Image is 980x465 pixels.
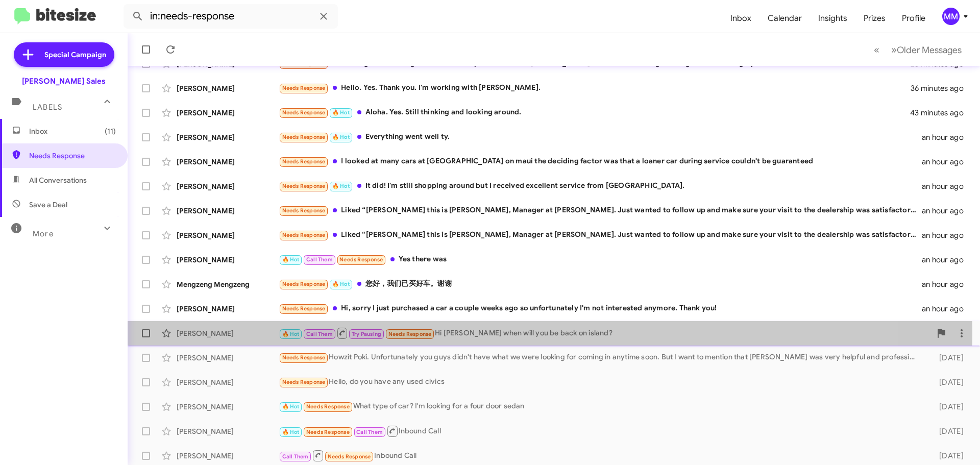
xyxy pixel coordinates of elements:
div: Liked “[PERSON_NAME] this is [PERSON_NAME], Manager at [PERSON_NAME]. Just wanted to follow up an... [279,205,922,216]
span: Labels [33,103,62,112]
span: (11) [105,126,116,136]
span: Needs Response [306,403,350,410]
div: [PERSON_NAME] [177,157,279,167]
div: Aloha. Yes. Still thinking and looking around. [279,107,911,118]
div: an hour ago [922,132,972,142]
span: « [874,43,879,56]
span: Call Them [282,453,309,460]
div: Liked “[PERSON_NAME] this is [PERSON_NAME], Manager at [PERSON_NAME]. Just wanted to follow up an... [279,229,922,241]
div: 36 minutes ago [911,83,972,93]
span: 🔥 Hot [282,256,300,263]
span: Older Messages [897,44,962,56]
span: Needs Response [282,232,326,238]
div: Inbound Call [279,449,923,462]
div: an hour ago [922,279,972,289]
div: It did! I'm still shopping around but I received excellent service from [GEOGRAPHIC_DATA]. [279,180,922,192]
div: [DATE] [923,377,972,387]
span: Needs Response [282,281,326,287]
div: [DATE] [923,451,972,461]
div: [PERSON_NAME] [177,181,279,191]
div: Inbound Call [279,425,923,437]
div: [DATE] [923,426,972,436]
span: Calendar [759,4,810,33]
div: [PERSON_NAME] [177,230,279,240]
span: Needs Response [282,379,326,385]
div: [DATE] [923,402,972,412]
div: [PERSON_NAME] Sales [22,76,106,86]
span: Prizes [855,4,894,33]
span: Needs Response [328,453,371,460]
span: Save a Deal [29,200,67,210]
div: an hour ago [922,181,972,191]
span: Needs Response [282,109,326,116]
span: Needs Response [29,151,116,161]
div: an hour ago [922,255,972,265]
a: Inbox [722,4,759,33]
span: 🔥 Hot [282,403,300,410]
div: [PERSON_NAME] [177,304,279,314]
span: Needs Response [339,256,383,263]
input: Search [124,4,338,29]
a: Profile [894,4,934,33]
div: [PERSON_NAME] [177,108,279,118]
span: Needs Response [282,158,326,165]
div: Hello, do you have any used civics [279,376,923,388]
div: [DATE] [923,353,972,363]
div: Mengzeng Mengzeng [177,279,279,289]
span: 🔥 Hot [282,331,300,337]
div: Hi, sorry I just purchased a car a couple weeks ago so unfortunately I'm not interested anymore. ... [279,303,922,314]
div: [PERSON_NAME] [177,353,279,363]
div: What type of car? I'm looking for a four door sedan [279,401,923,412]
span: Needs Response [282,134,326,140]
div: an hour ago [922,230,972,240]
span: 🔥 Hot [282,429,300,435]
span: More [33,229,54,238]
div: an hour ago [922,206,972,216]
div: Hi [PERSON_NAME] when will you be back on island? [279,327,931,339]
span: Needs Response [306,429,350,435]
span: Needs Response [282,305,326,312]
span: Needs Response [282,85,326,91]
div: I looked at many cars at [GEOGRAPHIC_DATA] on maui the deciding factor was that a loaner car duri... [279,156,922,167]
div: 您好，我们已买好车。谢谢 [279,278,922,290]
button: Previous [868,39,886,60]
nav: Page navigation example [868,39,968,60]
span: Call Them [356,429,383,435]
button: MM [934,8,969,25]
span: 🔥 Hot [332,281,350,287]
span: 🔥 Hot [332,134,350,140]
div: [PERSON_NAME] [177,255,279,265]
span: Needs Response [282,207,326,214]
div: [PERSON_NAME] [177,206,279,216]
span: 🔥 Hot [332,109,350,116]
span: Call Them [306,256,333,263]
div: Everything went well ty. [279,131,922,143]
div: [PERSON_NAME] [177,402,279,412]
div: [PERSON_NAME] [177,132,279,142]
div: an hour ago [922,304,972,314]
span: Needs Response [388,331,432,337]
div: Howzit Poki. Unfortunately you guys didn't have what we were looking for coming in anytime soon. ... [279,352,923,363]
a: Insights [810,4,855,33]
div: an hour ago [922,157,972,167]
div: 43 minutes ago [911,108,972,118]
button: Next [885,39,968,60]
div: [PERSON_NAME] [177,377,279,387]
span: Special Campaign [44,50,106,60]
span: Inbox [29,126,116,136]
span: Needs Response [282,183,326,189]
span: 🔥 Hot [332,183,350,189]
div: Hello. Yes. Thank you. I'm working with [PERSON_NAME]. [279,82,911,94]
a: Special Campaign [14,42,114,67]
div: Yes there was [279,254,922,265]
div: [PERSON_NAME] [177,83,279,93]
span: » [891,43,897,56]
span: Try Pausing [352,331,381,337]
span: Needs Response [282,354,326,361]
div: MM [942,8,960,25]
div: [PERSON_NAME] [177,451,279,461]
div: [PERSON_NAME] [177,328,279,338]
